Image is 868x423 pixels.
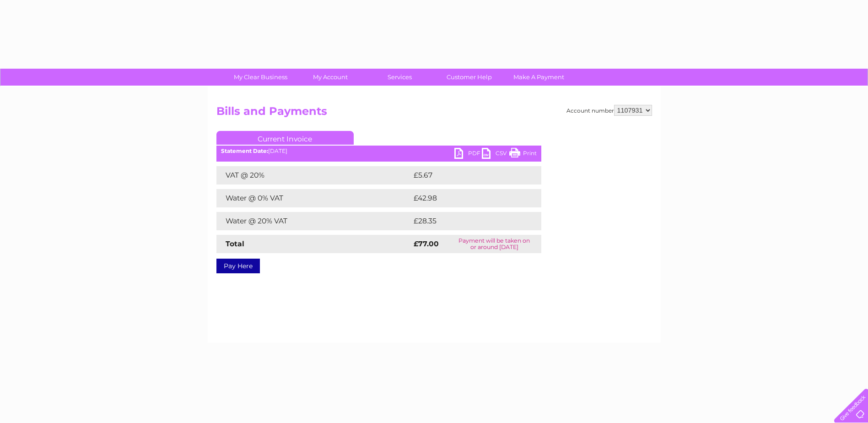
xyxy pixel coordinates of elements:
[216,259,260,273] a: Pay Here
[216,166,411,184] td: VAT @ 20%
[221,147,268,154] b: Statement Date:
[411,166,520,184] td: £5.67
[292,69,368,86] a: My Account
[566,105,652,116] div: Account number
[411,212,523,230] td: £28.35
[226,239,244,248] strong: Total
[454,148,482,161] a: PDF
[411,189,523,207] td: £42.98
[431,69,507,86] a: Customer Help
[216,148,541,154] div: [DATE]
[447,235,541,253] td: Payment will be taken on or around [DATE]
[216,131,354,145] a: Current Invoice
[509,148,537,161] a: Print
[414,239,439,248] strong: £77.00
[223,69,298,86] a: My Clear Business
[216,105,652,122] h2: Bills and Payments
[501,69,577,86] a: Make A Payment
[216,212,411,230] td: Water @ 20% VAT
[362,69,437,86] a: Services
[216,189,411,207] td: Water @ 0% VAT
[482,148,509,161] a: CSV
